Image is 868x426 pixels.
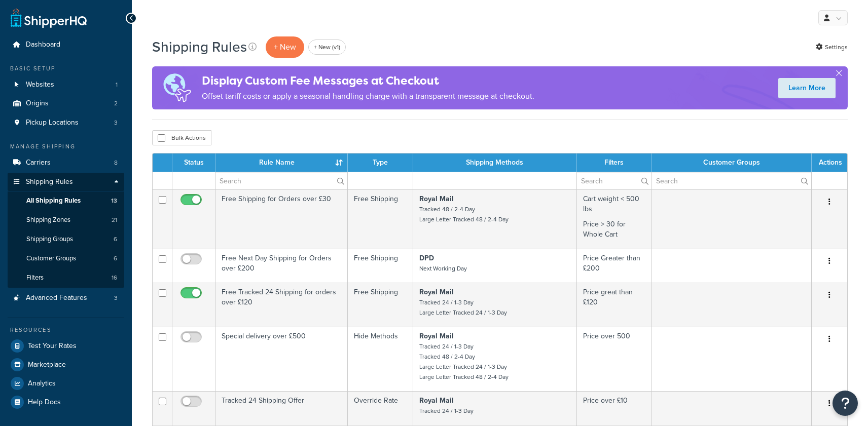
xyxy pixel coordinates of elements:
[8,230,124,249] li: Shipping Groups
[419,205,509,224] small: Tracked 48 / 2-4 Day Large Letter Tracked 48 / 2-4 Day
[308,40,346,55] a: + New (v1)
[202,72,534,89] h4: Display Custom Fee Messages at Checkout
[348,249,413,283] td: Free Shipping
[26,159,51,167] span: Carriers
[215,189,348,249] td: Free Shipping for Orders over £30
[8,249,124,268] li: Customer Groups
[28,361,66,369] span: Marketplace
[419,406,474,415] small: Tracked 24 / 1-3 Day
[652,172,811,189] input: Search
[419,253,434,263] strong: DPD
[26,235,73,244] span: Shipping Groups
[8,94,124,113] li: Origins
[111,197,117,205] span: 13
[8,113,124,132] a: Pickup Locations 3
[8,289,124,307] a: Advanced Features 3
[28,379,56,388] span: Analytics
[26,274,44,282] span: Filters
[348,391,413,425] td: Override Rate
[419,395,454,406] strong: Royal Mail
[114,294,118,302] span: 3
[215,172,347,189] input: Search
[8,75,124,94] li: Websites
[114,119,118,127] span: 3
[577,283,652,327] td: Price great than £120
[8,211,124,229] a: Shipping Zones 21
[8,337,124,355] a: Test Your Rates
[26,216,70,224] span: Shipping Zones
[8,153,124,172] a: Carriers 8
[583,219,645,240] p: Price > 30 for Whole Cart
[11,8,87,28] a: ShipperHQ Home
[114,99,118,108] span: 2
[215,391,348,425] td: Tracked 24 Shipping Offer
[8,356,124,374] a: Marketplace
[8,374,124,393] a: Analytics
[8,94,124,113] a: Origins 2
[8,326,124,334] div: Resources
[577,391,652,425] td: Price over £10
[348,283,413,327] td: Free Shipping
[8,64,124,73] div: Basic Setup
[8,142,124,151] div: Manage Shipping
[8,173,124,288] li: Shipping Rules
[26,178,73,186] span: Shipping Rules
[215,327,348,391] td: Special delivery over £500
[577,153,652,172] th: Filters
[215,249,348,283] td: Free Next Day Shipping for Orders over £200
[419,342,509,381] small: Tracked 24 / 1-3 Day Tracked 48 / 2-4 Day Large Letter Tracked 24 / 1-3 Day Large Letter Tracked ...
[778,78,836,98] a: Learn More
[8,153,124,172] li: Carriers
[8,173,124,191] a: Shipping Rules
[112,274,117,282] span: 16
[419,264,467,273] small: Next Working Day
[116,81,118,89] span: 1
[652,153,812,172] th: Customer Groups
[28,342,77,351] span: Test Your Rates
[816,40,848,54] a: Settings
[577,249,652,283] td: Price Greater than £200
[26,41,60,49] span: Dashboard
[26,294,87,302] span: Advanced Features
[8,393,124,411] a: Help Docs
[215,153,348,172] th: Rule Name : activate to sort column ascending
[26,197,81,205] span: All Shipping Rules
[8,113,124,132] li: Pickup Locations
[419,298,507,317] small: Tracked 24 / 1-3 Day Large Letter Tracked 24 / 1-3 Day
[28,398,61,407] span: Help Docs
[833,391,858,416] button: Open Resource Center
[8,75,124,94] a: Websites 1
[413,153,577,172] th: Shipping Methods
[8,191,124,210] li: All Shipping Rules
[419,331,454,341] strong: Royal Mail
[266,36,304,57] p: + New
[8,268,124,287] a: Filters 16
[348,153,413,172] th: Type
[419,287,454,297] strong: Royal Mail
[114,235,117,244] span: 6
[8,289,124,307] li: Advanced Features
[577,189,652,249] td: Cart weight < 500 lbs
[8,268,124,287] li: Filters
[114,254,117,263] span: 6
[152,37,247,57] h1: Shipping Rules
[26,81,54,89] span: Websites
[172,153,215,172] th: Status
[26,254,76,263] span: Customer Groups
[26,99,49,108] span: Origins
[152,130,211,145] button: Bulk Actions
[8,230,124,249] a: Shipping Groups 6
[215,283,348,327] td: Free Tracked 24 Shipping for orders over £120
[202,89,534,103] p: Offset tariff costs or apply a seasonal handling charge with a transparent message at checkout.
[8,35,124,54] a: Dashboard
[577,172,652,189] input: Search
[112,216,117,224] span: 21
[577,327,652,391] td: Price over 500
[419,193,454,204] strong: Royal Mail
[8,211,124,229] li: Shipping Zones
